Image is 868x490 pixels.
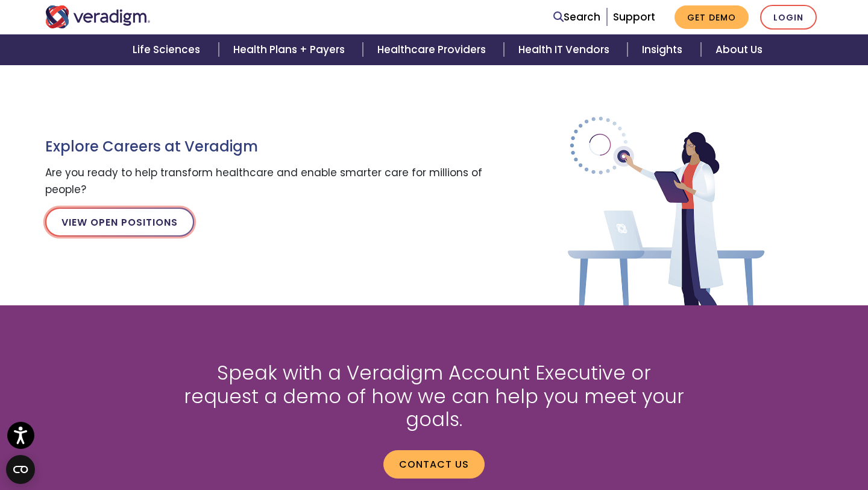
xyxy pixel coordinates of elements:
[6,455,35,484] button: Open CMP widget
[118,34,218,65] a: Life Sciences
[627,34,700,65] a: Insights
[45,138,491,156] h3: Explore Careers at Veradigm
[45,165,491,197] p: Are you ready to help transform healthcare and enable smarter care for millions of people?
[760,5,817,30] a: Login
[45,208,194,237] a: View Open Positions
[637,403,854,476] iframe: Drift Chat Widget
[219,34,363,65] a: Health Plans + Payers
[701,34,777,65] a: About Us
[383,450,485,478] a: Contact us
[675,5,749,29] a: Get Demo
[45,5,151,28] img: Veradigm logo
[613,10,655,24] a: Support
[504,34,627,65] a: Health IT Vendors
[553,9,600,25] a: Search
[178,361,690,431] h2: Speak with a Veradigm Account Executive or request a demo of how we can help you meet your goals.
[363,34,504,65] a: Healthcare Providers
